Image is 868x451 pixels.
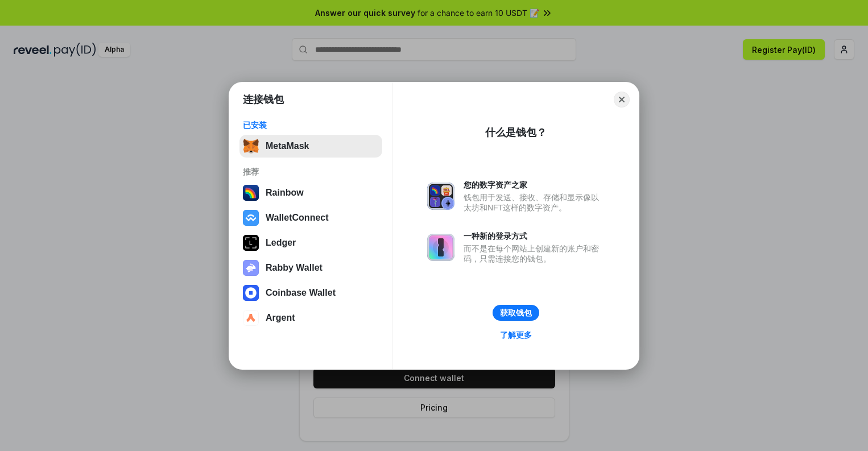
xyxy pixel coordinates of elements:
div: 而不是在每个网站上创建新的账户和密码，只需连接您的钱包。 [464,243,605,264]
div: Rainbow [266,188,304,198]
div: MetaMask [266,141,309,151]
img: svg+xml,%3Csvg%20width%3D%2228%22%20height%3D%2228%22%20viewBox%3D%220%200%2028%2028%22%20fill%3D... [243,210,259,226]
button: Coinbase Wallet [239,282,382,304]
div: 一种新的登录方式 [464,231,605,241]
button: 获取钱包 [493,305,539,321]
div: Rabby Wallet [266,263,323,273]
img: svg+xml,%3Csvg%20xmlns%3D%22http%3A%2F%2Fwww.w3.org%2F2000%2Fsvg%22%20width%3D%2228%22%20height%3... [243,235,259,251]
div: 钱包用于发送、接收、存储和显示像以太坊和NFT这样的数字资产。 [464,192,605,213]
button: Rabby Wallet [239,256,382,279]
h1: 连接钱包 [243,93,284,106]
button: Close [614,92,630,107]
img: svg+xml,%3Csvg%20xmlns%3D%22http%3A%2F%2Fwww.w3.org%2F2000%2Fsvg%22%20fill%3D%22none%22%20viewBox... [427,183,454,210]
div: Argent [266,313,295,323]
div: 了解更多 [500,330,532,340]
img: svg+xml,%3Csvg%20xmlns%3D%22http%3A%2F%2Fwww.w3.org%2F2000%2Fsvg%22%20fill%3D%22none%22%20viewBox... [243,260,259,276]
div: 什么是钱包？ [485,126,547,139]
div: Coinbase Wallet [266,288,336,298]
img: svg+xml,%3Csvg%20xmlns%3D%22http%3A%2F%2Fwww.w3.org%2F2000%2Fsvg%22%20fill%3D%22none%22%20viewBox... [427,234,454,261]
img: svg+xml,%3Csvg%20width%3D%22120%22%20height%3D%22120%22%20viewBox%3D%220%200%20120%20120%22%20fil... [243,185,259,201]
img: svg+xml,%3Csvg%20width%3D%2228%22%20height%3D%2228%22%20viewBox%3D%220%200%2028%2028%22%20fill%3D... [243,310,259,326]
div: 获取钱包 [500,308,532,318]
div: WalletConnect [266,213,329,223]
div: 您的数字资产之家 [464,180,605,190]
div: 推荐 [243,167,379,177]
button: WalletConnect [239,206,382,229]
div: 已安装 [243,120,379,130]
button: Rainbow [239,181,382,204]
button: MetaMask [239,135,382,158]
div: Ledger [266,238,296,248]
button: Ledger [239,231,382,254]
a: 了解更多 [493,328,539,342]
img: svg+xml,%3Csvg%20fill%3D%22none%22%20height%3D%2233%22%20viewBox%3D%220%200%2035%2033%22%20width%... [243,138,259,154]
img: svg+xml,%3Csvg%20width%3D%2228%22%20height%3D%2228%22%20viewBox%3D%220%200%2028%2028%22%20fill%3D... [243,285,259,301]
button: Argent [239,307,382,329]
